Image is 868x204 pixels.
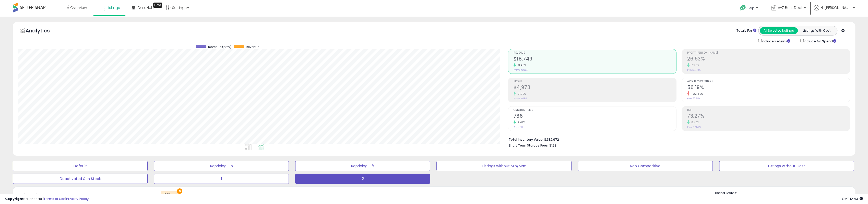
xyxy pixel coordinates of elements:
small: Prev: 24.73% [687,68,700,71]
button: All Selected Listings [760,27,798,34]
h2: 73.27% [687,113,850,120]
button: Listings without Cost [719,161,854,171]
h2: $4,973 [514,85,676,91]
h5: Analytics [26,27,60,35]
button: Default [13,161,148,171]
div: Include Ad Spend [796,38,845,44]
h2: $18,749 [514,56,676,63]
a: Help [736,1,763,17]
span: 2025-09-7 12:43 GMT [842,196,863,201]
span: A-Z Best Deal [778,5,802,10]
small: 21.70% [516,92,526,96]
button: Repricing Off [295,161,430,171]
strong: Copyright [5,196,24,201]
button: Non Competitive [578,161,713,171]
small: Prev: $4,086 [514,97,527,100]
h2: 786 [514,113,676,120]
small: 8.48% [689,121,699,124]
h2: 56.19% [687,85,850,91]
span: Ordered Items [514,109,676,112]
span: DataHub [138,5,154,10]
p: Listing States: [715,191,855,196]
span: $123 [549,143,556,148]
button: 2 [295,174,430,184]
button: Repricing On [154,161,289,171]
small: Prev: $16,524 [514,68,528,71]
li: $282,972 [509,136,846,142]
span: Avg. Buybox Share [687,80,850,83]
small: Prev: 718 [514,126,522,129]
small: Prev: 72.68% [687,97,700,100]
a: Privacy Policy [66,196,89,201]
small: 13.46% [516,63,526,67]
button: × [177,188,182,194]
span: Profit [514,80,676,83]
div: Tooltip anchor [153,3,162,8]
span: Tags : [163,192,177,200]
b: Short Term Storage Fees: [509,143,549,148]
span: Help [747,6,754,10]
h2: 26.53% [687,56,850,63]
small: Prev: 67.54% [687,126,701,129]
span: Revenue [246,45,259,49]
b: Total Inventory Value: [509,137,543,142]
a: Terms of Use [44,196,65,201]
div: seller snap | | [5,197,89,201]
small: 9.47% [516,121,525,124]
span: Revenue [514,52,676,54]
span: ROI [687,109,850,112]
button: Deactivated & In Stock [13,174,148,184]
span: Profit [PERSON_NAME] [687,52,850,54]
span: Listings [107,5,120,10]
small: -22.69% [689,92,703,96]
small: 7.28% [689,63,699,67]
span: Hi [PERSON_NAME] [821,5,851,10]
div: Include Returns [754,38,796,44]
i: Get Help [740,5,746,11]
span: Revenue (prev) [208,45,231,49]
button: Listings without Min/Max [436,161,571,171]
span: Overview [70,5,87,10]
div: Totals For [736,28,756,33]
h5: Listings [27,193,47,200]
button: Listings With Cost [798,27,836,34]
button: 1 [154,174,289,184]
a: Hi [PERSON_NAME] [814,5,855,17]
